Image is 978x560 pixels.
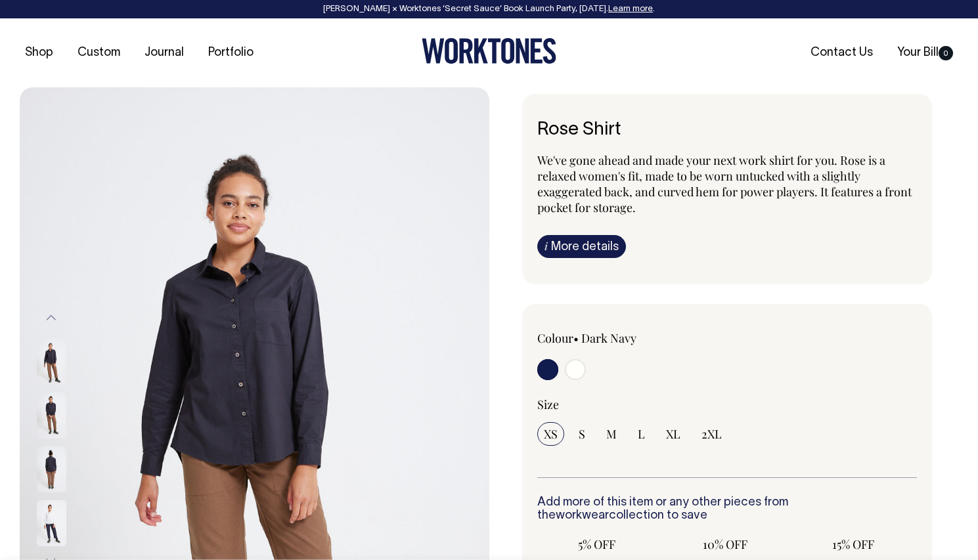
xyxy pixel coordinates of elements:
[37,339,66,385] img: dark-navy
[695,422,728,446] input: 2XL
[579,426,585,442] span: S
[556,510,609,521] a: workwear
[139,42,189,64] a: Journal
[581,330,636,346] label: Dark Navy
[72,42,125,64] a: Custom
[608,5,653,13] a: Learn more
[659,422,687,446] input: XL
[939,46,953,60] span: 0
[37,446,66,492] img: dark-navy
[537,397,918,412] div: Size
[666,426,680,442] span: XL
[799,536,906,552] span: 15% OFF
[665,532,785,556] input: 10% OFF
[631,422,652,446] input: L
[701,426,722,442] span: 2XL
[537,152,912,215] span: We've gone ahead and made your next work shirt for you. Rose is a relaxed women's fit, made to be...
[544,536,651,552] span: 5% OFF
[20,42,58,64] a: Shop
[37,393,66,439] img: dark-navy
[537,532,657,556] input: 5% OFF
[13,5,965,14] div: [PERSON_NAME] × Worktones ‘Secret Sauce’ Book Launch Party, [DATE]. .
[606,426,617,442] span: M
[573,330,579,346] span: •
[37,500,66,546] img: off-white
[638,426,645,442] span: L
[203,42,259,64] a: Portfolio
[537,120,918,140] h6: Rose Shirt
[671,536,778,552] span: 10% OFF
[600,422,623,446] input: M
[545,239,548,253] span: i
[805,42,878,64] a: Contact Us
[537,496,918,523] h6: Add more of this item or any other pieces from the collection to save
[41,303,61,333] button: Previous
[537,422,564,446] input: XS
[537,330,689,346] div: Colour
[793,532,913,556] input: 15% OFF
[892,42,958,64] a: Your Bill0
[544,426,558,442] span: XS
[537,235,626,258] a: iMore details
[572,422,592,446] input: S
